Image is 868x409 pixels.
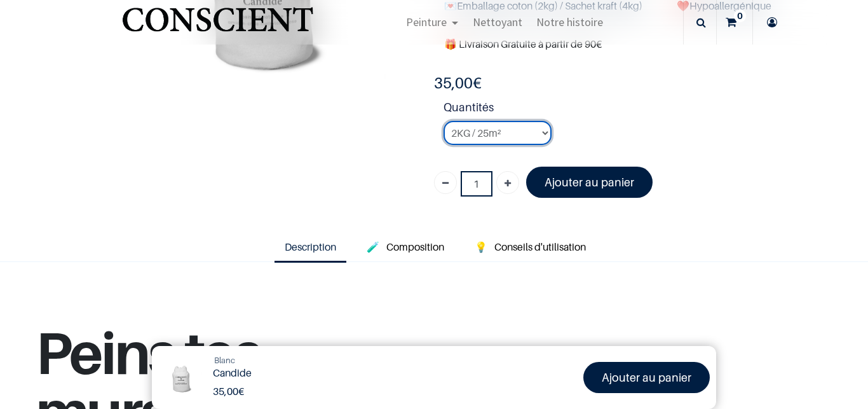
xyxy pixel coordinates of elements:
[214,355,235,365] span: Blanc
[434,74,482,92] b: €
[367,240,379,253] span: 🧪
[213,385,244,398] b: €
[214,354,235,367] a: Blanc
[285,240,336,253] span: Description
[213,367,441,379] h1: Candide
[475,240,487,253] span: 💡
[583,362,710,393] a: Ajouter au panier
[526,167,653,198] a: Ajouter au panier
[602,371,691,384] font: Ajouter au panier
[213,385,238,398] span: 35,00
[406,15,447,29] span: Peinture
[496,171,519,194] a: Ajouter
[734,10,746,22] sup: 0
[434,74,473,92] span: 35,00
[473,15,522,29] span: Nettoyant
[494,240,586,253] span: Conseils d'utilisation
[444,99,796,121] strong: Quantités
[158,352,206,400] img: Product Image
[545,176,634,189] font: Ajouter au panier
[444,38,602,50] font: 🎁 Livraison Gratuite à partir de 90€
[536,15,603,29] span: Notre histoire
[434,171,457,194] a: Supprimer
[386,240,444,253] span: Composition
